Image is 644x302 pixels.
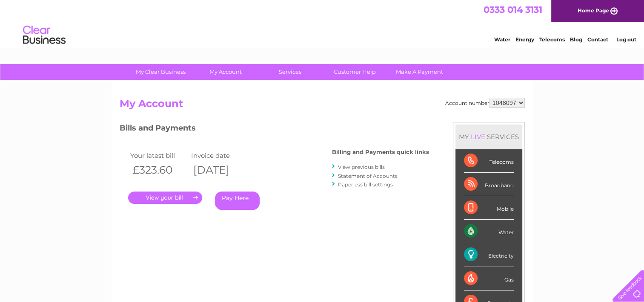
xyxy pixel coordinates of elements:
[23,22,66,48] img: logo.png
[464,243,514,267] div: Electricity
[126,64,196,80] a: My Clear Business
[464,173,514,196] div: Broadband
[128,150,189,161] td: Your latest bill
[320,64,390,80] a: Customer Help
[338,164,385,170] a: View previous bills
[332,149,429,155] h4: Billing and Payments quick links
[128,161,189,179] th: £323.60
[190,64,260,80] a: My Account
[384,64,455,80] a: Make A Payment
[464,220,514,243] div: Water
[189,161,250,179] th: [DATE]
[469,133,487,141] div: LIVE
[215,192,260,210] a: Pay Here
[455,125,522,149] div: MY SERVICES
[587,36,608,43] a: Contact
[464,149,514,173] div: Telecoms
[616,36,636,43] a: Log out
[494,36,510,43] a: Water
[464,196,514,220] div: Mobile
[464,267,514,290] div: Gas
[255,64,325,80] a: Services
[570,36,582,43] a: Blog
[120,98,525,114] h2: My Account
[120,122,429,137] h3: Bills and Payments
[338,181,393,188] a: Paperless bill settings
[484,4,542,15] a: 0333 014 3131
[515,36,534,43] a: Energy
[338,173,398,179] a: Statement of Accounts
[539,36,565,43] a: Telecoms
[121,5,524,41] div: Clear Business is a trading name of Verastar Limited (registered in [GEOGRAPHIC_DATA] No. 3667643...
[128,192,202,204] a: .
[189,150,250,161] td: Invoice date
[445,98,525,108] div: Account number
